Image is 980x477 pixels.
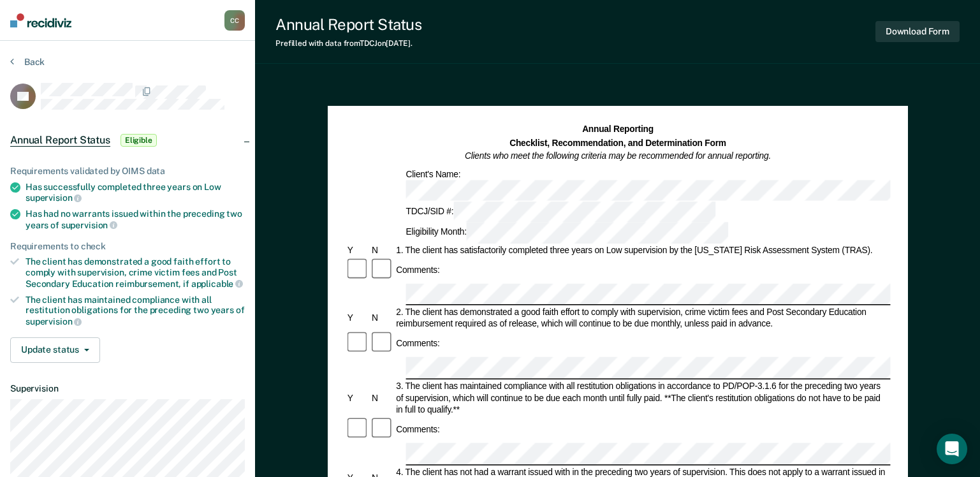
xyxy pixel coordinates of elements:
[370,312,394,324] div: N
[26,182,245,203] div: Has successfully completed three years on Low
[345,392,369,404] div: Y
[394,423,441,435] div: Comments:
[394,244,890,256] div: 1. The client has satisfactorily completed three years on Low supervision by the [US_STATE] Risk ...
[10,166,245,177] div: Requirements validated by OIMS data
[26,316,82,327] span: supervision
[345,244,369,256] div: Y
[121,134,157,147] span: Eligible
[465,151,771,161] em: Clients who meet the following criteria may be recommended for annual reporting.
[345,312,369,324] div: Y
[394,264,441,275] div: Comments:
[224,10,245,31] div: C C
[224,10,245,31] button: CC
[191,279,243,289] span: applicable
[404,223,730,244] div: Eligibility Month:
[370,244,394,256] div: N
[394,338,441,349] div: Comments:
[10,241,245,252] div: Requirements to check
[582,124,654,134] strong: Annual Reporting
[394,381,890,416] div: 3. The client has maintained compliance with all restitution obligations in accordance to PD/POP-...
[275,15,421,34] div: Annual Report Status
[10,13,71,27] img: Recidiviz
[275,39,421,48] div: Prefilled with data from TDCJ on [DATE] .
[26,193,82,203] span: supervision
[10,383,245,394] dt: Supervision
[394,307,890,330] div: 2. The client has demonstrated a good faith effort to comply with supervision, crime victim fees ...
[10,56,45,68] button: Back
[26,209,245,230] div: Has had no warrants issued within the preceding two years of
[509,138,726,147] strong: Checklist, Recommendation, and Determination Form
[26,295,245,327] div: The client has maintained compliance with all restitution obligations for the preceding two years of
[875,21,960,42] button: Download Form
[404,202,717,223] div: TDCJ/SID #:
[937,434,967,464] div: Open Intercom Messenger
[10,337,100,363] button: Update status
[10,134,110,147] span: Annual Report Status
[61,220,117,230] span: supervision
[370,392,394,404] div: N
[26,256,245,289] div: The client has demonstrated a good faith effort to comply with supervision, crime victim fees and...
